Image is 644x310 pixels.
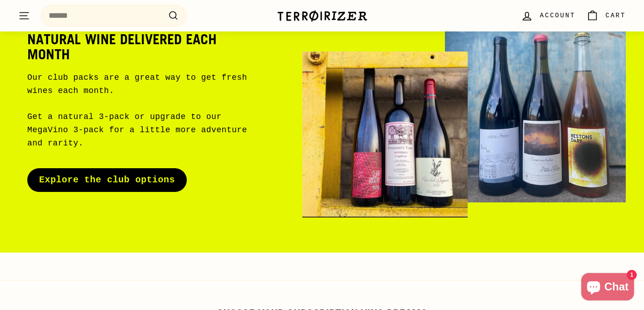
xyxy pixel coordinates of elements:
[605,10,626,21] span: Cart
[27,31,252,62] h2: Natural wine delivered each month
[581,2,631,29] a: Cart
[515,2,581,29] a: Account
[27,168,187,192] a: Explore the club options
[540,10,575,21] span: Account
[27,71,252,150] p: Our club packs are a great way to get fresh wines each month. Get a natural 3-pack or upgrade to ...
[579,273,637,303] inbox-online-store-chat: Shopify online store chat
